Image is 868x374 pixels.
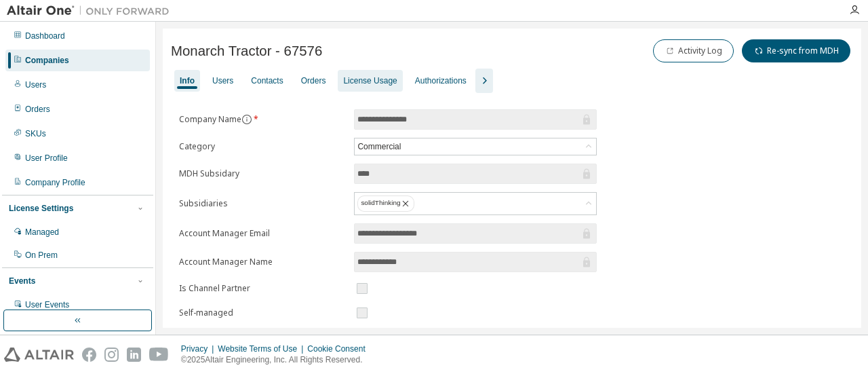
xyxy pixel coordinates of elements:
[25,227,59,238] div: Managed
[25,250,58,261] div: On Prem
[343,75,397,86] div: License Usage
[25,177,85,188] div: Company Profile
[179,141,346,152] label: Category
[307,343,373,354] div: Cookie Consent
[127,348,141,362] img: linkedin.svg
[25,299,69,310] div: User Events
[355,139,403,154] div: Commercial
[25,79,46,90] div: Users
[180,75,195,86] div: Info
[653,39,734,62] button: Activity Log
[82,348,96,362] img: facebook.svg
[25,153,68,164] div: User Profile
[355,193,596,214] div: solidThinking
[241,114,252,125] button: information
[357,195,414,212] div: solidThinking
[218,343,307,354] div: Website Terms of Use
[179,114,346,125] label: Company Name
[181,343,218,354] div: Privacy
[415,75,467,86] div: Authorizations
[251,75,283,86] div: Contacts
[171,43,322,59] span: Monarch Tractor - 67576
[181,354,374,366] p: © 2025 Altair Engineering, Inc. All Rights Reserved.
[179,257,346,267] label: Account Manager Name
[301,75,326,86] div: Orders
[149,348,169,362] img: youtube.svg
[25,55,69,66] div: Companies
[179,283,346,294] label: Is Channel Partner
[25,31,65,41] div: Dashboard
[179,307,346,318] label: Self-managed
[25,104,50,115] div: Orders
[212,75,233,86] div: Users
[104,348,119,362] img: instagram.svg
[9,276,35,286] div: Events
[355,138,596,155] div: Commercial
[25,128,46,139] div: SKUs
[179,228,346,239] label: Account Manager Email
[7,4,176,18] img: Altair One
[179,168,346,179] label: MDH Subsidary
[179,198,346,209] label: Subsidiaries
[9,203,73,214] div: License Settings
[4,348,74,362] img: altair_logo.svg
[742,39,850,62] button: Re-sync from MDH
